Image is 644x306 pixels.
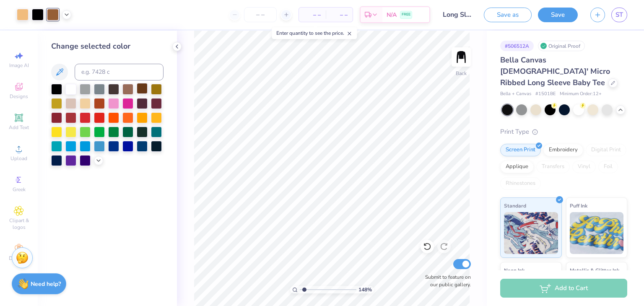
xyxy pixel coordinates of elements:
[570,266,619,275] span: Metallic & Glitter Ink
[500,161,534,173] div: Applique
[10,155,27,162] span: Upload
[304,10,321,19] span: – –
[9,255,29,262] span: Decorate
[504,266,525,275] span: Neon Ink
[500,41,534,51] div: # 506512A
[560,91,602,98] span: Minimum Order: 12 +
[615,10,623,20] span: ST
[586,144,626,156] div: Digital Print
[272,27,357,39] div: Enter quantity to see the price.
[244,7,277,22] input: – –
[13,186,26,193] span: Greek
[536,161,570,173] div: Transfers
[9,124,29,131] span: Add Text
[500,177,541,190] div: Rhinestones
[538,8,578,22] button: Save
[543,144,583,156] div: Embroidery
[598,161,618,173] div: Foil
[331,10,348,19] span: – –
[10,93,28,100] span: Designs
[535,91,556,98] span: # 1501BE
[504,201,526,210] span: Standard
[500,55,610,88] span: Bella Canvas [DEMOGRAPHIC_DATA]' Micro Ribbed Long Sleeve Baby Tee
[572,161,596,173] div: Vinyl
[358,286,372,293] span: 148 %
[387,10,397,19] span: N/A
[500,127,627,137] div: Print Type
[453,49,470,65] img: Back
[538,41,585,51] div: Original Proof
[75,64,164,80] input: e.g. 7428 c
[504,212,558,254] img: Standard
[4,217,34,231] span: Clipart & logos
[484,8,532,22] button: Save as
[436,6,478,23] input: Untitled Design
[570,201,587,210] span: Puff Ink
[500,144,541,156] div: Screen Print
[51,41,164,52] div: Change selected color
[611,8,627,22] a: ST
[9,62,29,69] span: Image AI
[402,12,410,18] span: FREE
[570,212,624,254] img: Puff Ink
[31,280,61,288] strong: Need help?
[456,70,467,77] div: Back
[421,273,471,288] label: Submit to feature on our public gallery.
[500,91,531,98] span: Bella + Canvas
